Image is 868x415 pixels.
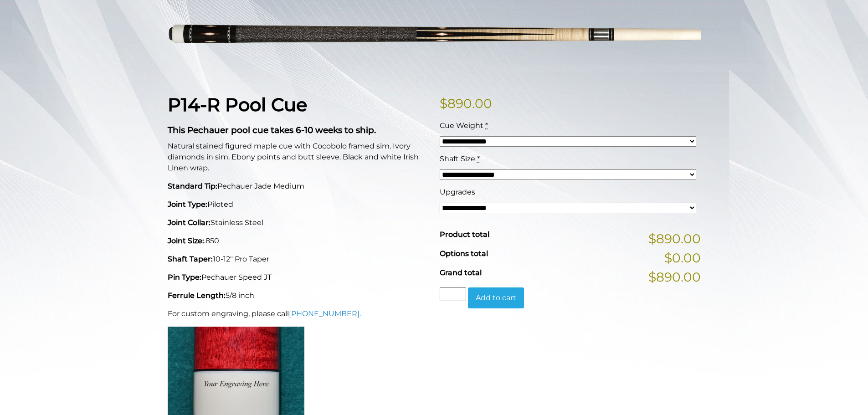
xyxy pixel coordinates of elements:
[168,254,429,265] p: 10-12" Pro Taper
[168,273,201,282] strong: Pin Type:
[168,125,376,135] strong: This Pechauer pool cue takes 6-10 weeks to ship.
[168,291,226,300] strong: Ferrule Length:
[168,181,429,192] p: Pechauer Jade Medium
[168,236,429,246] p: .850
[168,255,213,263] strong: Shaft Taper:
[168,308,429,319] p: For custom engraving, please call
[440,268,482,277] span: Grand total
[168,182,217,190] strong: Standard Tip:
[468,287,524,308] button: Add to cart
[168,272,429,283] p: Pechauer Speed JT
[168,93,307,116] strong: P14-R Pool Cue
[168,217,429,228] p: Stainless Steel
[289,309,361,318] a: [PHONE_NUMBER].
[440,230,489,239] span: Product total
[648,229,701,248] span: $890.00
[168,236,204,245] strong: Joint Size:
[485,121,488,130] abbr: required
[440,287,466,301] input: Product quantity
[168,290,429,301] p: 5/8 inch
[168,141,429,174] p: Natural stained figured maple cue with Cocobolo framed sim. Ivory diamonds in sim. Ebony points a...
[168,200,207,209] strong: Joint Type:
[168,218,211,227] strong: Joint Collar:
[440,249,488,258] span: Options total
[440,154,475,163] span: Shaft Size
[440,188,475,196] span: Upgrades
[168,199,429,210] p: Piloted
[648,267,701,287] span: $890.00
[440,96,492,111] bdi: 890.00
[440,96,447,111] span: $
[440,121,483,130] span: Cue Weight
[664,248,701,267] span: $0.00
[477,154,480,163] abbr: required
